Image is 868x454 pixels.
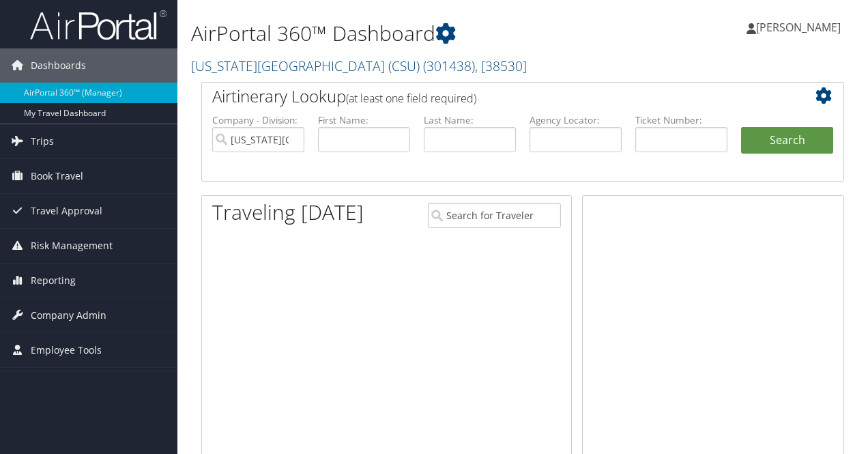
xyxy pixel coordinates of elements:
[30,9,167,41] img: airportal-logo.png
[31,48,86,83] span: Dashboards
[31,298,106,332] span: Company Admin
[635,113,727,127] label: Ticket Number:
[428,203,562,228] input: Search for Traveler
[212,85,780,108] h2: Airtinerary Lookup
[191,19,633,48] h1: AirPortal 360™ Dashboard
[747,7,854,48] a: [PERSON_NAME]
[741,127,833,154] button: Search
[318,113,410,127] label: First Name:
[424,113,516,127] label: Last Name:
[31,124,54,158] span: Trips
[530,113,622,127] label: Agency Locator:
[31,229,113,263] span: Risk Management
[31,159,83,193] span: Book Travel
[31,194,102,228] span: Travel Approval
[31,333,102,367] span: Employee Tools
[475,57,527,75] span: , [ 38530 ]
[212,113,304,127] label: Company - Division:
[346,91,476,106] span: (at least one field required)
[191,57,527,75] a: [US_STATE][GEOGRAPHIC_DATA] (CSU)
[212,198,364,227] h1: Traveling [DATE]
[756,20,841,35] span: [PERSON_NAME]
[423,57,475,75] span: ( 301438 )
[31,264,76,298] span: Reporting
